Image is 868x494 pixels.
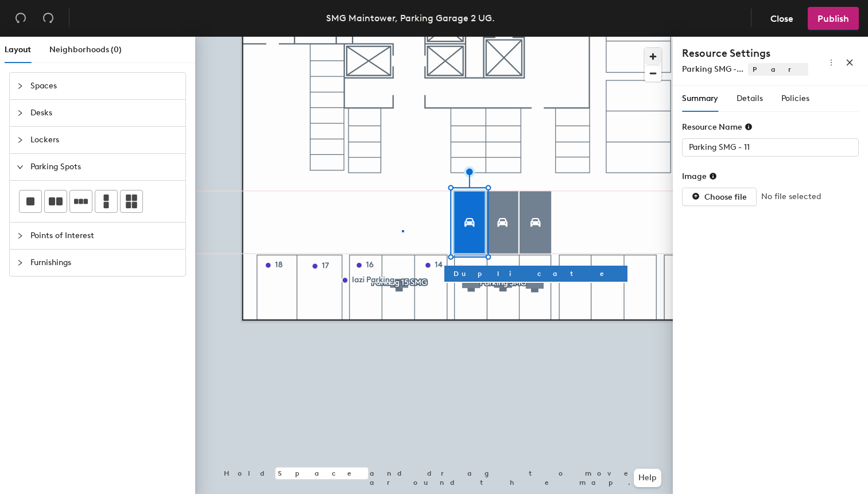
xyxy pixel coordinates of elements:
button: Duplicate [444,266,627,282]
span: Policies [781,94,809,103]
span: close [846,59,854,67]
span: collapsed [17,83,24,90]
input: Unknown Parking Spots [682,138,859,157]
span: collapsed [17,110,24,116]
h4: Resource Settings [682,46,808,61]
button: Close [761,7,803,30]
span: Parking Spots [30,154,179,180]
span: Desks [30,100,179,126]
div: Image [682,172,717,181]
span: Spaces [30,73,179,99]
span: Publish [817,13,849,24]
button: Publish [808,7,859,30]
span: Layout [5,45,31,55]
span: Summary [682,94,718,103]
span: Lockers [30,127,179,153]
span: No file selected [761,190,821,203]
span: expanded [17,164,24,170]
span: Duplicate [454,269,618,279]
span: Details [737,94,763,103]
span: Points of Interest [30,223,179,249]
span: more [827,59,835,67]
span: Close [770,13,793,24]
span: Choose file [704,192,747,202]
span: collapsed [17,259,24,266]
span: collapsed [17,232,24,239]
span: Furnishings [30,250,179,276]
button: Redo (⌘ + ⇧ + Z) [37,7,60,30]
span: undo [15,12,26,24]
span: collapsed [17,137,24,143]
span: Neighborhoods (0) [49,45,122,55]
button: Undo (⌘ + Z) [9,7,32,30]
div: Resource Name [682,122,753,132]
button: Help [634,469,661,487]
span: Parking SMG -... [682,64,743,74]
button: Choose file [682,188,757,206]
div: SMG Maintower, Parking Garage 2 UG. [326,11,495,25]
